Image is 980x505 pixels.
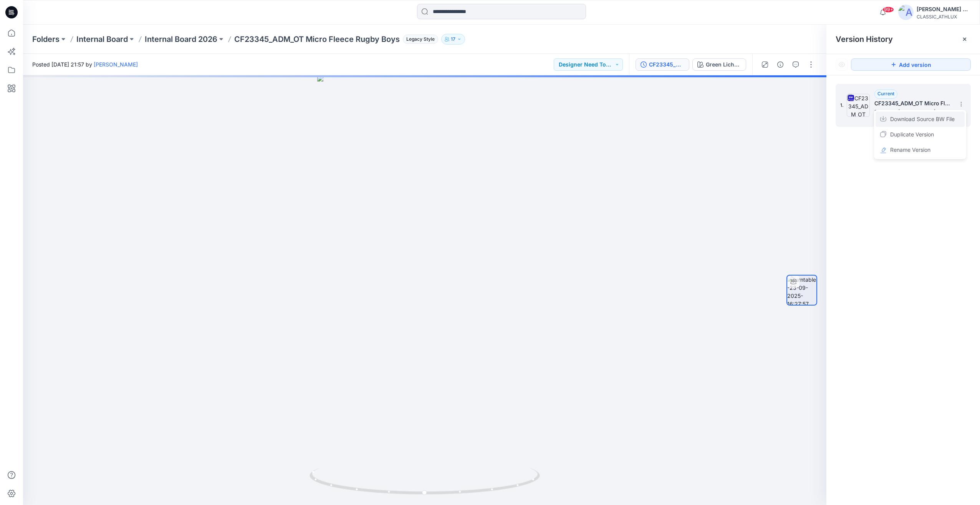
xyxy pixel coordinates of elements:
[890,145,930,154] span: Rename Version
[636,58,689,71] button: CF23345_ADM_OT Micro Fleece Rugby Boys
[890,130,934,139] span: Duplicate Version
[706,60,741,69] div: Green Lichen / Gold Jade / Flaming Carrot
[32,60,138,68] span: Posted [DATE] 21:57 by
[890,115,955,124] span: Download Source BW File
[774,58,786,71] button: Details
[32,34,60,45] a: Folders
[836,35,893,44] span: Version History
[917,14,970,20] div: CLASSIC_ATHLUX
[847,94,870,117] img: CF23345_ADM_OT Micro Fleece Rugby Boys
[400,34,438,45] button: Legacy Style
[917,5,970,14] div: [PERSON_NAME] Cfai
[874,108,951,116] span: Posted by: Chantal Athlux
[877,91,894,96] span: Current
[451,35,455,43] p: 17
[649,60,684,69] div: CF23345_ADM_OT Micro Fleece Rugby Boys
[94,61,138,68] a: [PERSON_NAME]
[882,7,894,13] span: 99+
[145,34,217,45] a: Internal Board 2026
[234,34,400,45] p: CF23345_ADM_OT Micro Fleece Rugby Boys
[692,58,746,71] button: Green Lichen / Gold Jade / Flaming Carrot
[836,58,848,71] button: Show Hidden Versions
[851,58,971,71] button: Add version
[874,99,951,108] h5: CF23345_ADM_OT Micro Fleece Rugby Boys
[840,102,844,109] span: 1.
[76,34,128,45] a: Internal Board
[403,35,438,44] span: Legacy Style
[441,34,465,45] button: 17
[962,36,968,42] button: Close
[898,5,914,20] img: avatar
[787,276,816,305] img: turntable-23-09-2025-16:27:57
